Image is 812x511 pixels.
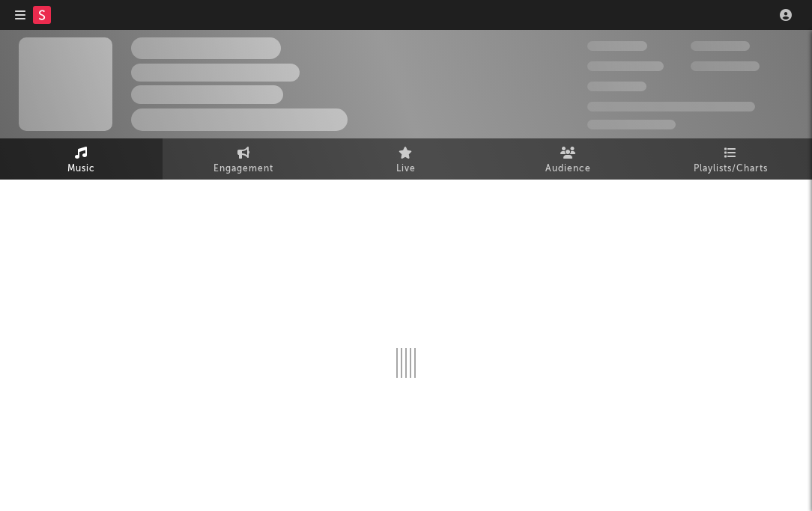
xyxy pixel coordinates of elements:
[587,120,676,129] span: Jump Score: 85.0
[396,160,416,178] span: Live
[694,160,768,178] span: Playlists/Charts
[213,160,273,178] span: Engagement
[487,138,649,180] a: Audience
[691,41,750,51] span: 100,000
[691,61,760,71] span: 1,000,000
[587,82,646,91] span: 100,000
[587,61,664,71] span: 50,000,000
[163,138,325,180] a: Engagement
[325,138,488,180] a: Live
[587,41,647,51] span: 300,000
[545,160,591,178] span: Audience
[587,102,755,111] span: 50,000,000 Monthly Listeners
[67,160,95,178] span: Music
[649,138,812,180] a: Playlists/Charts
